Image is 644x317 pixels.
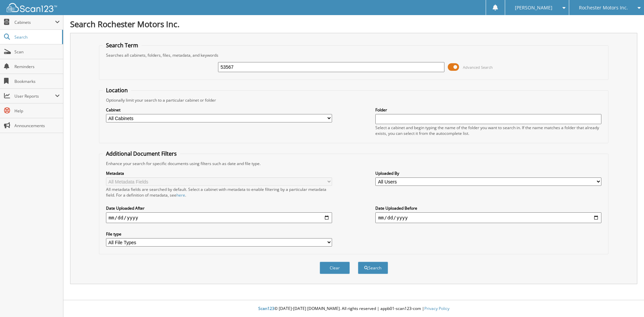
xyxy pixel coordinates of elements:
[7,3,57,12] img: scan123-logo-white.svg
[14,19,55,25] span: Cabinets
[358,262,388,274] button: Search
[14,49,60,55] span: Scan
[63,301,644,317] div: © [DATE]-[DATE] [DOMAIN_NAME]. All rights reserved | appb01-scan123-com |
[106,205,332,211] label: Date Uploaded After
[375,212,601,223] input: end
[14,108,60,114] span: Help
[375,205,601,211] label: Date Uploaded Before
[103,52,605,58] div: Searches all cabinets, folders, files, metadata, and keywords
[103,87,131,94] legend: Location
[515,6,552,10] span: [PERSON_NAME]
[463,65,493,70] span: Advanced Search
[14,34,59,40] span: Search
[258,306,274,311] span: Scan123
[176,192,185,198] a: here
[579,6,628,10] span: Rochester Motors Inc.
[14,64,60,69] span: Reminders
[70,18,637,30] h1: Search Rochester Motors Inc.
[375,170,601,176] label: Uploaded By
[14,93,55,99] span: User Reports
[375,125,601,136] div: Select a cabinet and begin typing the name of the folder you want to search in. If the name match...
[103,150,180,157] legend: Additional Document Filters
[14,78,60,84] span: Bookmarks
[14,123,60,128] span: Announcements
[106,187,332,198] div: All metadata fields are searched by default. Select a cabinet with metadata to enable filtering b...
[106,231,332,237] label: File type
[424,306,449,311] a: Privacy Policy
[106,170,332,176] label: Metadata
[375,107,601,113] label: Folder
[103,42,142,49] legend: Search Term
[320,262,350,274] button: Clear
[103,161,605,166] div: Enhance your search for specific documents using filters such as date and file type.
[103,97,605,103] div: Optionally limit your search to a particular cabinet or folder
[106,107,332,113] label: Cabinet
[106,212,332,223] input: start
